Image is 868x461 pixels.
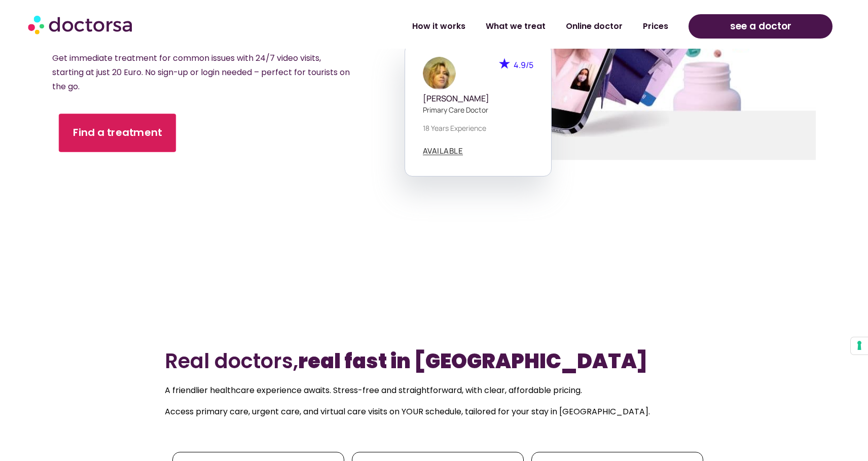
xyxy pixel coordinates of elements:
[59,114,176,152] a: Find a treatment
[476,15,556,38] a: What we treat
[165,406,650,417] span: Access primary care, urgent care, and virtual care visits on YOUR schedule, tailored for your sta...
[170,299,698,313] iframe: Customer reviews powered by Trustpilot
[689,14,832,39] a: see a doctor
[298,347,647,375] b: real fast in [GEOGRAPHIC_DATA]
[514,59,533,70] span: 4.9/5
[633,15,678,38] a: Prices
[423,94,533,103] h5: [PERSON_NAME]
[73,125,162,140] span: Find a treatment
[851,337,868,354] button: Your consent preferences for tracking technologies
[423,147,463,155] a: AVAILABLE
[730,18,791,34] span: see a doctor
[165,384,582,396] span: A friendlier healthcare experience awaits. Stress-free and straightforward, with clear, affordabl...
[556,15,633,38] a: Online doctor
[165,349,704,373] h2: Real doctors,
[226,15,678,38] nav: Menu
[52,52,350,92] span: Get immediate treatment for common issues with 24/7 video visits, starting at just 20 Euro. No si...
[402,15,476,38] a: How it works
[423,123,533,133] p: 18 years experience
[423,104,533,115] p: Primary care doctor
